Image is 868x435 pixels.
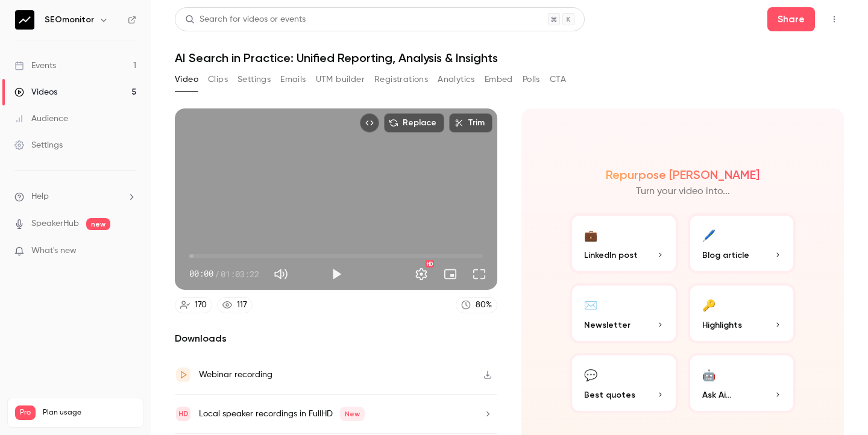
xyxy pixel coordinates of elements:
div: 00:00 [189,268,259,280]
button: Embed video [360,113,379,133]
a: SpeakerHub [31,217,79,230]
div: 💬 [584,365,597,384]
button: Analytics [438,70,475,89]
button: Trim [449,113,492,133]
span: Help [31,190,49,203]
h1: AI Search in Practice: Unified Reporting, Analysis & Insights [175,51,844,65]
div: Webinar recording [199,368,272,382]
button: Settings [237,70,271,89]
h2: Downloads [175,331,497,346]
div: 117 [237,299,247,311]
span: 00:00 [189,268,213,280]
span: Pro [15,405,36,420]
button: Replace [384,113,444,133]
p: Turn your video into... [636,184,730,199]
button: Play [324,262,348,286]
div: HD [426,260,434,268]
button: 💬Best quotes [570,353,678,413]
div: 💼 [584,225,597,244]
button: UTM builder [316,70,365,89]
button: Emails [280,70,306,89]
span: Highlights [702,319,742,331]
button: 🖊️Blog article [688,213,796,274]
div: 🔑 [702,295,715,314]
button: Clips [208,70,228,89]
div: Search for videos or events [185,13,306,26]
button: CTA [550,70,566,89]
button: Top Bar Actions [825,10,844,29]
a: 80% [456,297,497,313]
button: 💼LinkedIn post [570,213,678,274]
button: Full screen [467,262,491,286]
span: Newsletter [584,319,631,331]
div: Audience [14,113,68,125]
div: Settings [14,139,63,151]
button: Share [767,7,815,31]
iframe: Noticeable Trigger [122,246,136,257]
span: Best quotes [584,389,635,401]
span: 01:03:22 [221,268,259,280]
li: help-dropdown-opener [14,190,136,203]
a: 117 [217,297,253,313]
button: Turn on miniplayer [438,262,462,286]
div: 170 [195,299,207,311]
h2: Repurpose [PERSON_NAME] [606,167,759,182]
button: ✉️Newsletter [570,283,678,343]
div: ✉️ [584,295,597,314]
button: Video [175,70,198,89]
button: 🤖Ask Ai... [688,353,796,413]
button: Polls [523,70,540,89]
span: Ask Ai... [702,389,731,401]
button: Settings [409,262,433,286]
a: 170 [175,297,212,313]
span: Plan usage [43,408,136,418]
div: 🤖 [702,365,715,384]
span: New [340,407,365,421]
span: Blog article [702,249,749,261]
h6: SEOmonitor [45,14,94,26]
span: LinkedIn post [584,249,638,261]
div: Local speaker recordings in FullHD [199,407,365,421]
div: 🖊️ [702,225,715,244]
span: new [86,218,110,230]
div: 80 % [476,299,492,311]
button: Mute [269,262,293,286]
div: Events [14,60,56,72]
img: SEOmonitor [15,10,34,30]
div: Videos [14,86,57,98]
button: Registrations [374,70,428,89]
span: What's new [31,245,77,257]
span: / [215,268,219,280]
button: 🔑Highlights [688,283,796,343]
button: Embed [485,70,513,89]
